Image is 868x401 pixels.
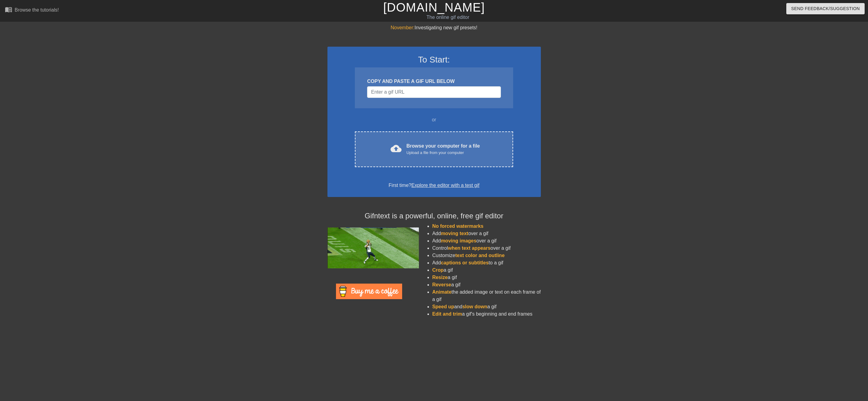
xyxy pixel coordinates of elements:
a: [DOMAIN_NAME] [383,1,485,14]
span: Resize [432,275,448,280]
h4: Gifntext is a powerful, online, free gif editor [327,212,541,220]
a: Browse the tutorials! [5,6,59,15]
div: COPY AND PASTE A GIF URL BELOW [367,78,501,85]
li: Customize [432,252,541,259]
span: Speed up [432,304,454,309]
div: Browse your computer for a file [406,142,480,156]
span: No forced watermarks [432,224,484,229]
li: a gif [432,267,541,274]
span: menu_book [5,6,12,13]
h3: To Start: [335,55,533,65]
img: Buy Me A Coffee [336,284,402,299]
input: Username [367,86,501,98]
span: Send Feedback/Suggestion [791,5,860,13]
li: a gif [432,274,541,281]
span: moving text [441,231,468,236]
li: Add to a gif [432,259,541,267]
div: Browse the tutorials! [15,7,59,13]
span: November: [391,25,414,30]
li: a gif [432,281,541,288]
li: a gif's beginning and end frames [432,310,541,318]
button: Send Feedback/Suggestion [786,3,865,14]
li: Add over a gif [432,237,541,245]
span: when text appears [448,245,491,251]
span: slow down [462,304,487,309]
span: cloud_upload [391,143,402,154]
span: Crop [432,267,444,273]
li: the added image or text on each frame of a gif [432,288,541,303]
div: First time? [335,182,533,189]
li: Control over a gif [432,245,541,252]
div: Investigating new gif presets! [327,24,541,31]
span: captions or subtitles [441,260,488,265]
div: The online gif editor [292,14,603,21]
div: or [343,116,525,124]
img: football_small.gif [327,227,419,268]
span: Animate [432,289,452,295]
span: Edit and trim [432,311,462,317]
div: Upload a file from your computer [406,150,480,156]
span: moving images [441,238,476,243]
li: and a gif [432,303,541,310]
li: Add over a gif [432,230,541,237]
span: Reverse [432,282,451,287]
span: text color and outline [455,253,505,258]
a: Explore the editor with a test gif [411,183,479,188]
